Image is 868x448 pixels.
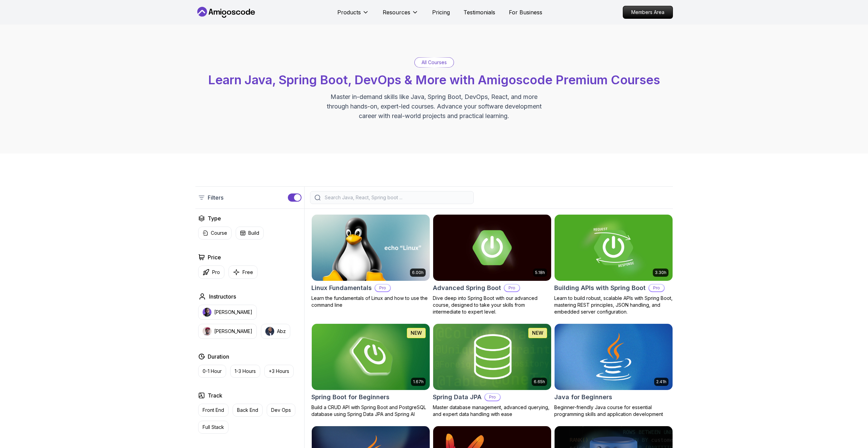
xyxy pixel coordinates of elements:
[311,283,372,293] h2: Linux Fundamentals
[320,92,549,121] p: Master in-demand skills like Java, Spring Boot, DevOps, React, and more through hands-on, expert-...
[311,295,430,308] p: Learn the fundamentals of Linux and how to use the command line
[656,379,666,385] p: 2.41h
[208,391,222,400] h2: Track
[214,328,252,335] p: [PERSON_NAME]
[433,323,551,418] a: Spring Data JPA card6.65hNEWSpring Data JPAProMaster database management, advanced querying, and ...
[623,6,673,19] a: Members Area
[312,324,430,390] img: Spring Boot for Beginners card
[433,324,551,390] img: Spring Data JPA card
[311,404,430,418] p: Build a CRUD API with Spring Boot and PostgreSQL database using Spring Data JPA and Spring AI
[509,8,542,16] a: For Business
[504,285,519,291] p: Pro
[464,8,495,16] a: Testimonials
[554,392,612,402] h2: Java for Beginners
[655,270,666,275] p: 3.30h
[277,328,286,335] p: Abz
[337,8,369,22] button: Products
[412,270,424,275] p: 6.00h
[413,379,424,385] p: 1.67h
[534,379,545,385] p: 6.65h
[198,324,257,339] button: instructor img[PERSON_NAME]
[198,365,226,378] button: 0-1 Hour
[383,8,410,16] p: Resources
[208,352,229,361] h2: Duration
[623,6,673,18] p: Members Area
[554,214,673,315] a: Building APIs with Spring Boot card3.30hBuilding APIs with Spring BootProLearn to build robust, s...
[209,292,236,301] h2: Instructors
[432,8,450,16] a: Pricing
[203,308,211,317] img: instructor img
[555,215,673,281] img: Building APIs with Spring Boot card
[230,365,260,378] button: 1-3 Hours
[554,283,646,293] h2: Building APIs with Spring Boot
[203,368,222,375] p: 0-1 Hour
[203,327,211,336] img: instructor img
[554,323,673,418] a: Java for Beginners card2.41hJava for BeginnersBeginner-friendly Java course for essential program...
[242,269,253,276] p: Free
[433,215,551,281] img: Advanced Spring Boot card
[337,8,361,16] p: Products
[433,295,551,315] p: Dive deep into Spring Boot with our advanced course, designed to take your skills from intermedia...
[233,404,263,417] button: Back End
[267,404,295,417] button: Dev Ops
[265,327,274,336] img: instructor img
[532,330,543,336] p: NEW
[554,295,673,315] p: Learn to build robust, scalable APIs with Spring Boot, mastering REST principles, JSON handling, ...
[198,227,232,240] button: Course
[649,285,664,291] p: Pro
[203,424,224,431] p: Full Stack
[208,193,223,202] p: Filters
[208,72,660,87] span: Learn Java, Spring Boot, DevOps & More with Amigoscode Premium Courses
[237,407,258,414] p: Back End
[311,214,430,308] a: Linux Fundamentals card6.00hLinux FundamentalsProLearn the fundamentals of Linux and how to use t...
[383,8,418,22] button: Resources
[269,368,289,375] p: +3 Hours
[229,265,258,279] button: Free
[211,230,227,236] p: Course
[261,324,290,339] button: instructor imgAbz
[198,265,224,279] button: Pro
[323,194,469,201] input: Search Java, React, Spring boot ...
[554,404,673,418] p: Beginner-friendly Java course for essential programming skills and application development
[485,394,500,401] p: Pro
[208,253,221,261] h2: Price
[312,215,430,281] img: Linux Fundamentals card
[198,305,257,320] button: instructor img[PERSON_NAME]
[311,392,389,402] h2: Spring Boot for Beginners
[433,283,501,293] h2: Advanced Spring Boot
[433,404,551,418] p: Master database management, advanced querying, and expert data handling with ease
[203,407,224,414] p: Front End
[433,214,551,315] a: Advanced Spring Boot card5.18hAdvanced Spring BootProDive deep into Spring Boot with our advanced...
[422,59,447,66] p: All Courses
[433,392,482,402] h2: Spring Data JPA
[248,230,259,236] p: Build
[198,404,229,417] button: Front End
[311,323,430,418] a: Spring Boot for Beginners card1.67hNEWSpring Boot for BeginnersBuild a CRUD API with Spring Boot ...
[208,214,221,222] h2: Type
[375,285,390,291] p: Pro
[535,270,545,275] p: 5.18h
[555,324,673,390] img: Java for Beginners card
[236,227,264,240] button: Build
[214,309,252,316] p: [PERSON_NAME]
[264,365,294,378] button: +3 Hours
[198,421,229,434] button: Full Stack
[271,407,291,414] p: Dev Ops
[235,368,256,375] p: 1-3 Hours
[212,269,220,276] p: Pro
[411,330,422,336] p: NEW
